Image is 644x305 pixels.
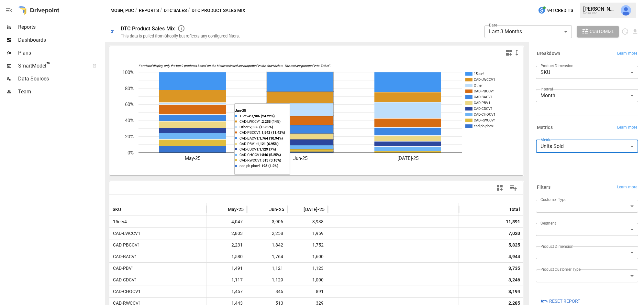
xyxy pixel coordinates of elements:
span: CAD-LWCCV1 [110,231,140,236]
span: 3,906 [250,216,284,227]
img: Jeff Gamsey [621,5,631,16]
div: Total [509,207,520,212]
span: Learn more [617,124,637,131]
label: Customer Type [540,197,566,202]
div: This data is pulled from Shopify but reflects any configured filters. [121,34,240,38]
span: 2,231 [210,239,244,251]
text: CAD-CDCV1 [474,107,493,111]
button: Download report [631,28,639,35]
text: 80% [125,86,134,91]
span: 1,123 [291,263,325,274]
svg: A chart. [109,59,524,175]
text: CAD-RWCCV1 [474,118,496,122]
button: Sort [218,205,227,214]
text: 0% [128,150,134,156]
text: CAD-CHOCV1 [474,112,495,117]
label: Product Dimension [540,63,573,68]
span: Reports [18,23,104,31]
text: For visual display, only the top 9 products based on the Metric selected are outputted in the cha... [139,64,331,68]
span: Plans [18,49,104,57]
div: / [135,6,138,15]
span: May-25 [228,206,244,213]
text: CAD-PBV1 [474,101,490,105]
span: 846 [250,286,284,297]
button: Jeff Gamsey [617,1,635,19]
button: DTC Sales [164,6,187,15]
span: Learn more [617,50,637,57]
button: Sort [260,205,269,214]
span: Dashboards [18,36,104,44]
span: 4,047 [210,216,244,227]
span: 15ctv4 [110,219,127,224]
span: 891 [291,286,325,297]
span: 1,000 [291,274,325,286]
div: 7,020 [508,228,520,239]
button: Sort [122,205,131,214]
button: Customize [577,26,619,37]
span: SmartModel [18,62,85,70]
label: Product Dimension [540,244,573,249]
span: Jun-25 [269,206,284,213]
label: Segment [540,220,556,226]
text: Other [474,83,483,88]
button: Reports [139,6,159,15]
span: 1,491 [210,263,244,274]
text: 60% [125,101,134,107]
label: Interval [540,86,553,92]
button: Manage Columns [506,181,521,195]
span: 1,752 [291,239,325,251]
span: 2,803 [210,228,244,239]
h6: Breakdown [537,50,560,57]
text: Jun-25 [293,155,307,161]
div: 5,825 [508,239,520,251]
span: 1,457 [210,286,244,297]
span: [DATE]-25 [304,206,325,213]
text: CAD-BACV1 [474,95,493,99]
text: 100% [122,69,134,75]
button: Sort [294,205,303,214]
span: 1,121 [250,263,284,274]
span: SKU [113,206,121,213]
label: Metric [540,137,551,142]
div: [PERSON_NAME] [583,6,617,12]
span: CAD-CHOCV1 [110,289,141,294]
button: MOSH, PBC [110,6,134,15]
text: cad-pb-pbcv1 [474,124,495,128]
label: Product Customer Type [540,267,581,272]
h6: Metrics [537,124,553,131]
span: CAD-PBCCV1 [110,242,140,247]
span: Team [18,88,104,96]
text: 20% [125,134,134,140]
span: 1,764 [250,251,284,262]
div: DTC Product Sales Mix [121,26,175,32]
span: 941 Credits [547,6,573,15]
text: CAD-PBCCV1 [474,89,495,93]
text: [DATE]-25 [397,155,418,161]
span: Data Sources [18,75,104,83]
text: CAD-LWCCV1 [474,78,495,82]
span: ™ [46,61,51,69]
button: 941Credits [535,5,576,16]
span: 3,938 [291,216,325,227]
span: 1,117 [210,274,244,286]
span: 1,129 [250,274,284,286]
text: 15ctv4 [474,72,484,76]
span: Last 3 Months [489,28,522,35]
div: / [160,6,162,15]
div: 3,194 [508,286,520,297]
span: Customize [590,27,614,36]
span: 2,258 [250,228,284,239]
span: CAD-BACV1 [110,254,137,259]
span: Learn more [617,184,637,191]
div: 4,944 [508,251,520,262]
div: 3,246 [508,274,520,286]
h6: Filters [537,184,550,191]
span: 1,959 [291,228,325,239]
div: MOSH, PBC [583,12,617,15]
span: 1,600 [291,251,325,262]
text: May-25 [185,155,200,161]
div: Month [536,89,638,102]
text: 40% [125,118,134,123]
